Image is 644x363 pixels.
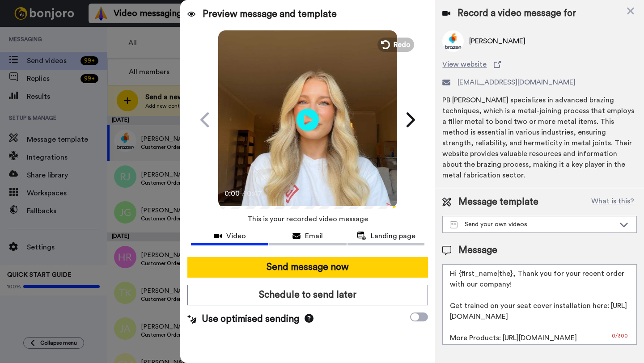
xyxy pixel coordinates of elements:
span: View website [442,59,487,70]
span: 0:47 [247,188,263,199]
span: Landing page [371,231,415,241]
span: 0:00 [225,188,240,199]
span: Message [458,244,497,257]
span: This is your recorded video message [247,209,368,229]
span: / [242,188,245,199]
span: Use optimised sending [202,312,299,326]
img: Message-temps.svg [450,221,458,228]
span: Email [305,231,323,241]
button: Send message now [187,257,428,278]
span: [EMAIL_ADDRESS][DOMAIN_NAME] [458,77,576,88]
button: What is this? [589,195,637,209]
a: View website [442,59,637,70]
span: Video [226,231,246,241]
textarea: Hi {first_name|the}, Thank you for your recent order with our company! Get trained on your seat c... [442,264,637,345]
span: Message template [458,195,538,209]
button: Schedule to send later [187,285,428,305]
div: PB [PERSON_NAME] specializes in advanced brazing techniques, which is a metal-joining process tha... [442,95,637,181]
div: Send your own videos [450,220,615,229]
